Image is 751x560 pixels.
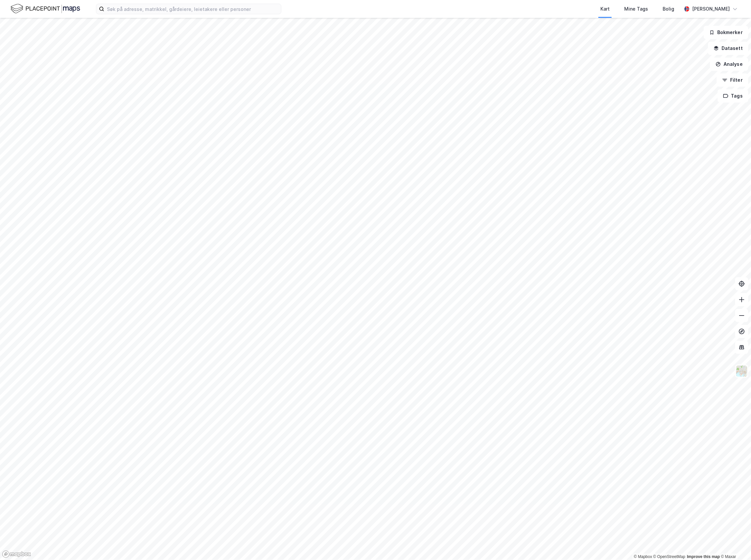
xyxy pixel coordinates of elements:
div: Mine Tags [624,5,648,13]
button: Datasett [708,42,748,55]
button: Filter [717,73,748,87]
img: Z [735,365,748,377]
button: Bokmerker [704,26,748,39]
iframe: Chat Widget [718,528,751,560]
button: Analyse [710,58,748,71]
button: Tags [718,89,748,103]
a: Improve this map [687,554,720,559]
a: Mapbox [634,554,652,559]
div: [PERSON_NAME] [692,5,730,13]
div: Kontrollprogram for chat [718,528,751,560]
img: logo.f888ab2527a4732fd821a326f86c7f29.svg [11,3,80,15]
a: Mapbox homepage [2,550,31,558]
a: OpenStreetMap [653,554,685,559]
div: Kart [600,5,610,13]
div: Bolig [663,5,674,13]
input: Søk på adresse, matrikkel, gårdeiere, leietakere eller personer [104,4,281,14]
